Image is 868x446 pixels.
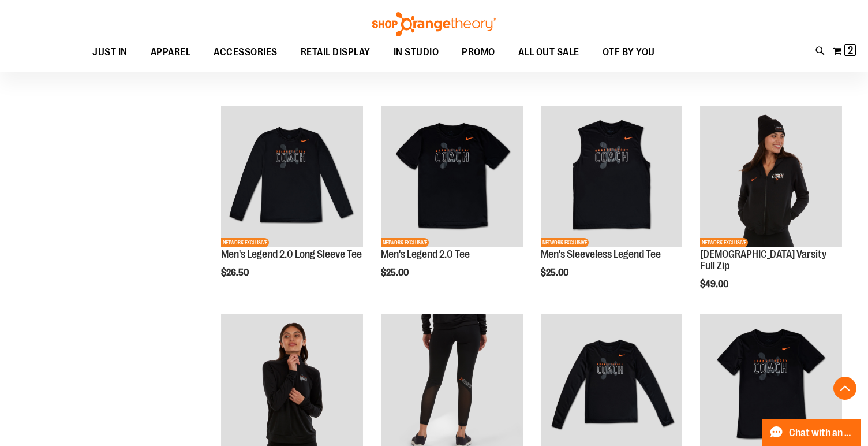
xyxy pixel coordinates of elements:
[762,419,862,446] button: Chat with an Expert
[700,238,748,247] span: NETWORK EXCLUSIVE
[221,106,363,248] img: OTF Mens Coach FA23 Legend 2.0 LS Tee - Black primary image
[371,12,497,36] img: Shop Orangetheory
[518,39,579,65] span: ALL OUT SALE
[215,100,369,307] div: product
[694,100,848,319] div: product
[833,377,856,400] button: Back To Top
[541,106,683,250] a: OTF Mens Coach FA23 Legend Sleeveless Tee - Black primary imageNETWORK EXCLUSIVE
[700,279,730,289] span: $49.00
[381,267,410,278] span: $25.00
[375,100,529,307] div: product
[603,39,655,65] span: OTF BY YOU
[221,248,362,260] a: Men's Legend 2.0 Long Sleeve Tee
[221,267,250,278] span: $26.50
[151,39,191,65] span: APPAREL
[789,428,854,438] span: Chat with an Expert
[541,106,683,248] img: OTF Mens Coach FA23 Legend Sleeveless Tee - Black primary image
[221,238,269,247] span: NETWORK EXCLUSIVE
[301,39,371,65] span: RETAIL DISPLAY
[541,248,661,260] a: Men's Sleeveless Legend Tee
[848,44,853,56] span: 2
[700,106,842,248] img: OTF Ladies Coach FA23 Varsity Full Zip - Black primary image
[381,106,523,248] img: OTF Mens Coach FA23 Legend 2.0 SS Tee - Black primary image
[221,106,363,250] a: OTF Mens Coach FA23 Legend 2.0 LS Tee - Black primary imageNETWORK EXCLUSIVE
[214,39,278,65] span: ACCESSORIES
[92,39,128,65] span: JUST IN
[700,248,826,272] a: [DEMOGRAPHIC_DATA] Varsity Full Zip
[541,267,570,278] span: $25.00
[381,106,523,250] a: OTF Mens Coach FA23 Legend 2.0 SS Tee - Black primary imageNETWORK EXCLUSIVE
[535,100,689,307] div: product
[381,238,429,247] span: NETWORK EXCLUSIVE
[700,106,842,250] a: OTF Ladies Coach FA23 Varsity Full Zip - Black primary imageNETWORK EXCLUSIVE
[541,238,589,247] span: NETWORK EXCLUSIVE
[394,39,439,65] span: IN STUDIO
[462,39,495,65] span: PROMO
[381,248,470,260] a: Men's Legend 2.0 Tee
